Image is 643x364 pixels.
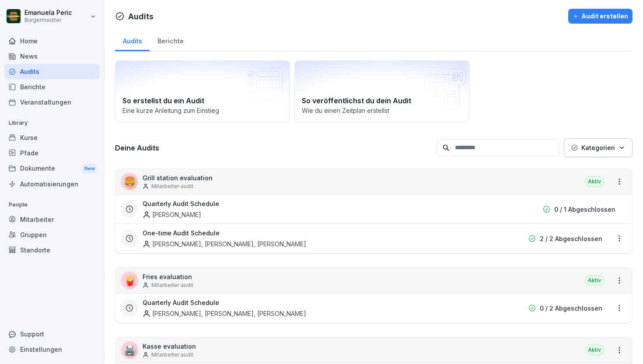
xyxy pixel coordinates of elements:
div: Aktiv [585,345,604,355]
a: Einstellungen [4,342,100,357]
a: Berichte [150,29,191,51]
div: [PERSON_NAME], [PERSON_NAME], [PERSON_NAME] [143,239,306,248]
a: Standorte [4,242,100,258]
a: Mitarbeiter [4,212,100,227]
div: 🖨️ [121,341,138,359]
h1: Audits [128,10,154,22]
p: Emanuela Peric [24,9,72,17]
a: Gruppen [4,227,100,242]
p: Kasse evaluation [143,342,196,351]
div: Aktiv [585,275,604,286]
p: Kategorien [581,143,615,152]
h2: So veröffentlichst du dein Audit [302,95,462,106]
p: Eine kurze Anleitung zum Einstieg [122,106,283,115]
a: News [4,49,100,64]
div: Audit erstellen [573,11,628,21]
div: [PERSON_NAME] [143,210,201,219]
p: Mitarbeiter audit [151,351,193,359]
p: Burgermeister [24,17,72,23]
div: Dokumente [4,161,100,177]
div: New [82,164,97,174]
div: 🍟 [121,272,138,289]
p: People [4,198,100,212]
a: So erstellst du ein AuditEine kurze Anleitung zum Einstieg [115,60,290,122]
div: Aktiv [585,176,604,187]
a: Kurse [4,130,100,145]
a: Audits [4,64,100,79]
p: Wie du einen Zeitplan erstellst [302,106,462,115]
h3: Deine Audits [115,143,433,153]
p: 0 / 1 Abgeschlossen [554,205,615,214]
p: Library [4,116,100,130]
h3: Quarterly Audit Schedule [143,199,219,208]
p: 2 / 2 Abgeschlossen [540,234,602,243]
button: Audit erstellen [568,9,633,24]
a: Automatisierungen [4,176,100,192]
div: 🍔 [121,173,138,190]
div: [PERSON_NAME], [PERSON_NAME], [PERSON_NAME] [143,309,306,318]
a: DokumenteNew [4,161,100,177]
h3: One-time Audit Schedule [143,228,220,238]
a: Home [4,33,100,49]
a: So veröffentlichst du dein AuditWie du einen Zeitplan erstellst [294,60,469,122]
p: Mitarbeiter audit [151,281,193,289]
p: Fries evaluation [143,272,193,281]
div: Support [4,326,100,342]
p: Mitarbeiter audit [151,182,193,190]
h3: Quarterly Audit Schedule [143,298,219,307]
a: Audits [115,29,150,51]
p: Grill station evaluation [143,173,213,182]
a: Veranstaltungen [4,94,100,110]
p: 0 / 2 Abgeschlossen [540,304,602,313]
h2: So erstellst du ein Audit [122,95,283,106]
a: Pfade [4,145,100,161]
a: Berichte [4,79,100,94]
button: Kategorien [564,138,633,157]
